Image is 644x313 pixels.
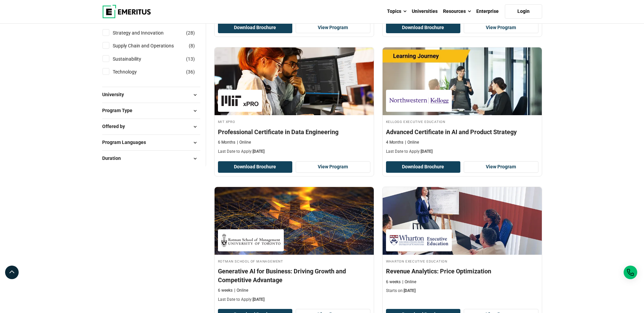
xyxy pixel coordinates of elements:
p: Last Date to Apply: [218,297,370,302]
img: Rotman School of Management [221,233,280,248]
a: Technology [113,68,150,76]
button: Download Brochure [386,161,461,173]
h4: Generative AI for Business: Driving Growth and Competitive Advantage [218,267,370,284]
span: Program Type [102,107,138,114]
img: MIT xPRO [221,93,259,108]
p: Last Date to Apply: [218,149,370,154]
button: Duration [102,153,200,164]
a: AI and Machine Learning Course by Rotman School of Management - September 11, 2025 Rotman School ... [215,187,374,306]
h4: Wharton Executive Education [386,258,538,264]
a: Sustainability [113,55,155,63]
span: 28 [188,30,193,36]
a: View Program [464,161,538,173]
p: Last Date to Apply: [386,149,538,154]
span: Duration [102,154,126,162]
h4: Revenue Analytics: Price Optimization [386,267,538,275]
span: ( ) [186,68,195,76]
button: University [102,90,200,100]
p: Starts on: [386,288,538,294]
h4: Professional Certificate in Data Engineering [218,128,370,136]
span: Offered by [102,123,130,130]
span: 36 [188,69,193,75]
button: Program Type [102,106,200,116]
button: Offered by [102,122,200,132]
button: Download Brochure [218,22,293,34]
span: ( ) [189,42,195,49]
span: 8 [190,43,193,48]
span: ( ) [186,55,195,63]
span: ( ) [186,29,195,37]
img: Advanced Certificate in AI and Product Strategy | Online AI and Machine Learning Course [383,47,542,115]
img: Generative AI for Business: Driving Growth and Competitive Advantage | Online AI and Machine Lear... [215,187,374,255]
a: Strategy and Innovation [113,29,177,37]
img: Wharton Executive Education [389,233,448,248]
a: View Program [296,22,370,34]
p: Online [237,140,251,145]
a: Login [505,4,542,19]
a: View Program [464,22,538,34]
a: View Program [296,161,370,173]
h4: Rotman School of Management [218,258,370,264]
button: Download Brochure [218,161,293,173]
a: Supply Chain and Operations [113,42,187,49]
img: Kellogg Executive Education [389,93,448,108]
span: [DATE] [404,288,416,293]
span: University [102,91,129,98]
span: [DATE] [421,149,433,154]
p: 6 Months [218,140,235,145]
p: Online [402,279,416,285]
span: Program Languages [102,139,151,146]
img: Professional Certificate in Data Engineering | Online Data Science and Analytics Course [215,47,374,115]
p: 6 weeks [386,279,401,285]
a: AI and Machine Learning Course by Kellogg Executive Education - September 11, 2025 Kellogg Execut... [383,47,542,158]
span: [DATE] [253,297,264,302]
h4: MIT xPRO [218,119,370,124]
a: Data Science and Analytics Course by MIT xPRO - September 11, 2025 MIT xPRO MIT xPRO Professional... [215,47,374,158]
a: Business Management Course by Wharton Executive Education - September 11, 2025 Wharton Executive ... [383,187,542,297]
img: Revenue Analytics: Price Optimization | Online Business Management Course [383,187,542,255]
span: 13 [188,56,193,62]
p: Online [405,140,419,145]
h4: Advanced Certificate in AI and Product Strategy [386,128,538,136]
span: [DATE] [253,149,264,154]
button: Program Languages [102,138,200,148]
p: 4 Months [386,140,403,145]
p: Online [234,288,248,293]
p: 6 weeks [218,288,233,293]
h4: Kellogg Executive Education [386,119,538,124]
button: Download Brochure [386,22,461,34]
